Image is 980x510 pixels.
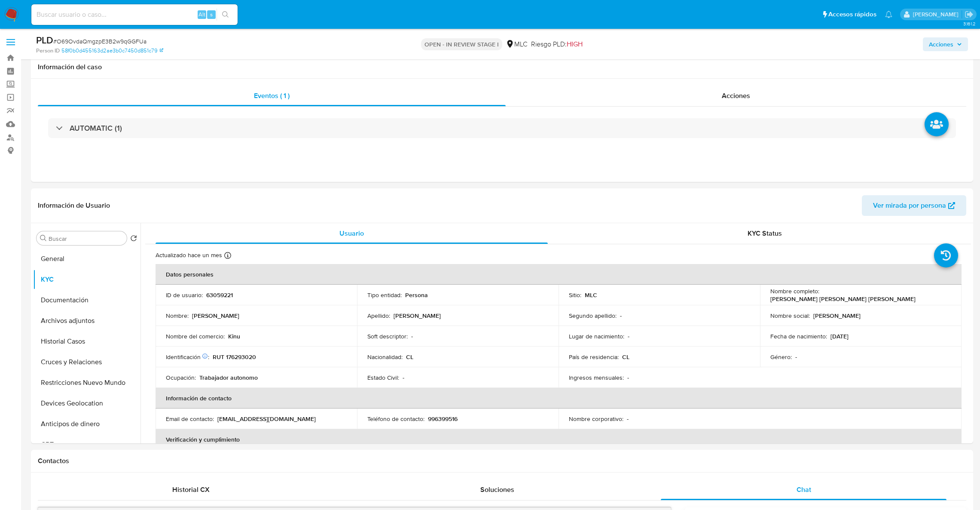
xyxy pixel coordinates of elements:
[33,393,140,414] button: Devices Geolocation
[33,249,140,269] button: General
[923,37,968,51] button: Acciones
[192,312,239,320] p: [PERSON_NAME]
[228,332,240,340] p: Kinu
[70,123,122,133] h3: AUTOMATIC (1)
[862,195,966,216] button: Ver mirada por persona
[166,353,209,361] p: Identificación :
[210,10,213,18] span: s
[33,372,140,393] button: Restricciones Nuevo Mundo
[198,10,205,18] span: Alt
[33,414,140,434] button: Anticipos de dinero
[367,291,402,299] p: Tipo entidad :
[480,485,514,495] span: Soluciones
[40,235,47,242] button: Buscar
[770,312,810,320] p: Nombre social :
[213,353,256,361] p: RUT 176293020
[33,434,140,455] button: CBT
[622,353,629,361] p: CL
[172,485,210,495] span: Historial CX
[965,10,974,19] a: Salir
[367,415,424,423] p: Teléfono de contacto :
[48,118,956,138] div: AUTOMATIC (1)
[339,228,364,238] span: Usuario
[828,10,876,19] span: Accesos rápidos
[217,9,234,21] button: search-icon
[569,332,624,340] p: Lugar de nacimiento :
[36,47,60,55] b: Person ID
[394,312,441,320] p: [PERSON_NAME]
[411,332,413,340] p: -
[367,374,399,381] p: Estado Civil :
[367,353,403,361] p: Nacionalidad :
[569,291,581,299] p: Sitio :
[405,291,428,299] p: Persona
[53,37,147,46] span: # O69OvdaQmgzpE3B2w9qGGFUa
[33,310,140,331] button: Archivos adjuntos
[156,429,962,450] th: Verificación y cumplimiento
[569,312,617,320] p: Segundo apellido :
[156,251,222,259] p: Actualizado hace un mes
[33,352,140,372] button: Cruces y Relaciones
[166,312,189,320] p: Nombre :
[406,353,413,361] p: CL
[885,11,892,18] a: Notificaciones
[770,353,792,361] p: Género :
[748,228,782,238] span: KYC Status
[166,332,225,340] p: Nombre del comercio :
[770,287,819,295] p: Nombre completo :
[33,269,140,290] button: KYC
[506,40,528,49] div: MLC
[830,332,849,340] p: [DATE]
[33,290,140,310] button: Documentación
[38,63,966,71] h1: Información del caso
[770,295,916,303] p: [PERSON_NAME] [PERSON_NAME] [PERSON_NAME]
[797,485,811,495] span: Chat
[166,415,214,423] p: Email de contacto :
[156,388,962,409] th: Información de contacto
[627,415,629,423] p: -
[254,91,290,101] span: Eventos ( 1 )
[61,47,163,55] a: 58f0b0d455163d2ae3b0c7450d851c79
[795,353,797,361] p: -
[531,40,583,49] span: Riesgo PLD:
[217,415,316,423] p: [EMAIL_ADDRESS][DOMAIN_NAME]
[49,235,123,243] input: Buscar
[770,332,827,340] p: Fecha de nacimiento :
[569,353,619,361] p: País de residencia :
[913,10,962,18] p: agustina.godoy@mercadolibre.com
[428,415,458,423] p: 996399516
[36,33,53,47] b: PLD
[166,291,203,299] p: ID de usuario :
[873,195,946,216] span: Ver mirada por persona
[166,374,196,381] p: Ocupación :
[722,91,750,101] span: Acciones
[38,457,966,465] h1: Contactos
[569,415,623,423] p: Nombre corporativo :
[627,374,629,381] p: -
[206,291,233,299] p: 63059221
[403,374,404,381] p: -
[569,374,624,381] p: Ingresos mensuales :
[367,312,390,320] p: Apellido :
[620,312,622,320] p: -
[130,235,137,244] button: Volver al orden por defecto
[929,37,953,51] span: Acciones
[33,331,140,352] button: Historial Casos
[585,291,597,299] p: MLC
[31,9,238,20] input: Buscar usuario o caso...
[156,264,962,285] th: Datos personales
[367,332,408,340] p: Soft descriptor :
[38,201,110,210] h1: Información de Usuario
[813,312,861,320] p: [PERSON_NAME]
[628,332,629,340] p: -
[421,38,502,50] p: OPEN - IN REVIEW STAGE I
[199,374,258,381] p: Trabajador autonomo
[567,39,583,49] span: HIGH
